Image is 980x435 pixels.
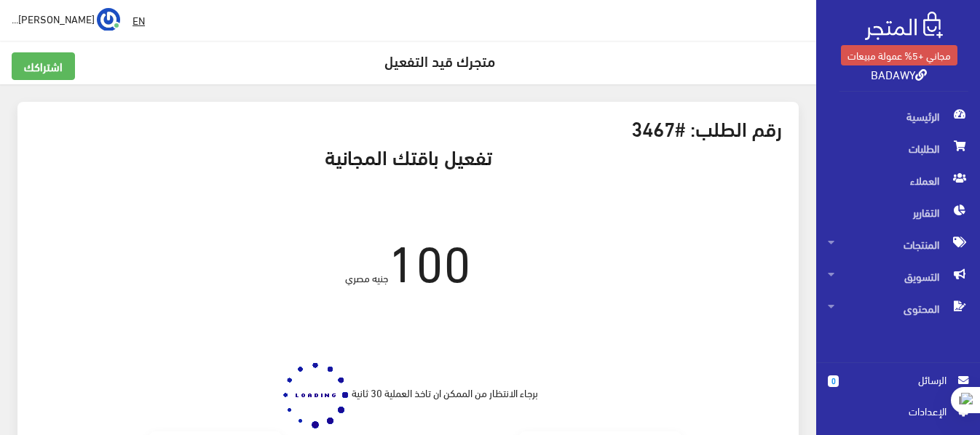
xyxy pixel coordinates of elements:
[816,100,980,132] a: الرئيسية
[828,100,968,132] span: الرئيسية
[828,132,968,164] span: الطلبات
[12,9,95,28] span: [PERSON_NAME]...
[127,7,151,33] a: EN
[828,164,968,196] span: العملاء
[828,372,968,403] a: 0 الرسائل
[97,8,120,31] img: ...
[816,292,980,324] a: المحتوى
[388,212,471,303] span: 100
[841,45,957,65] a: مجاني +5% عمولة مبيعات
[34,116,782,139] h3: رقم الطلب: #3467
[871,63,927,84] a: BADAWY
[133,11,145,29] u: EN
[23,204,793,297] div: جنيه مصري
[17,335,73,391] iframe: Drift Widget Chat Controller
[12,52,805,68] h5: متجرك قيد التفعيل
[34,145,782,167] h3: تفعيل باقتك المجانية
[816,196,980,228] a: التقارير
[828,196,968,228] span: التقارير
[828,228,968,260] span: المنتجات
[12,7,120,31] a: ... [PERSON_NAME]...
[850,372,947,388] span: الرسائل
[828,260,968,292] span: التسويق
[839,403,946,419] span: اﻹعدادات
[828,375,839,387] span: 0
[816,132,980,164] a: الطلبات
[34,359,782,431] div: برجاء الانتظار من الممكن ان تاخذ العملية 30 ثانية
[12,52,75,80] a: اشتراكك
[816,228,980,260] a: المنتجات
[828,403,968,426] a: اﻹعدادات
[865,12,943,40] img: .
[279,359,352,431] img: loading.gif
[828,292,968,324] span: المحتوى
[816,164,980,196] a: العملاء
